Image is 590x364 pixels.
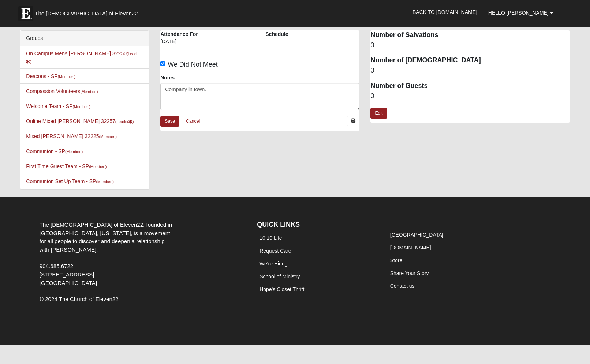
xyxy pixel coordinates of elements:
span: Hello [PERSON_NAME] [488,10,549,16]
small: (Member ) [80,89,98,94]
a: Welcome Team - SP(Member ) [26,103,90,109]
small: (Member ) [72,104,90,109]
a: The [DEMOGRAPHIC_DATA] of Eleven22 [15,3,161,21]
div: [DATE] [160,38,202,50]
input: We Did Not Meet [160,61,165,66]
div: Groups [20,31,149,46]
small: (Member ) [58,74,75,79]
a: Share Your Story [390,270,429,276]
small: (Member ) [99,134,117,139]
a: Hope's Closet Thrift [259,286,304,292]
a: Compassion Volunteers(Member ) [26,88,98,94]
dd: 0 [370,92,570,101]
a: [DOMAIN_NAME] [390,245,431,250]
dd: 0 [370,66,570,75]
dt: Number of Salvations [370,30,570,40]
small: (Member ) [65,149,83,154]
a: Hello [PERSON_NAME] [483,4,559,22]
span: The [DEMOGRAPHIC_DATA] of Eleven22 [35,10,138,17]
a: Save [160,116,179,127]
a: Edit [370,108,387,119]
a: Communion Set Up Team - SP(Member ) [26,178,114,184]
a: Online Mixed [PERSON_NAME] 32257(Leader) [26,118,134,124]
a: School of Ministry [259,274,300,279]
small: (Leader ) [115,119,134,124]
a: Request Care [259,248,291,254]
a: 10:10 Life [259,235,282,241]
a: Mixed [PERSON_NAME] 32225(Member ) [26,133,117,139]
a: Contact us [390,283,415,289]
a: Print Attendance Roster [347,116,359,126]
dd: 0 [370,41,570,50]
dt: Number of Guests [370,81,570,91]
img: Eleven22 logo [18,6,33,21]
a: On Campus Mens [PERSON_NAME] 32250(Leader) [26,51,140,64]
div: The [DEMOGRAPHIC_DATA] of Eleven22, founded in [GEOGRAPHIC_DATA], [US_STATE], is a movement for a... [34,221,179,287]
a: We're Hiring [259,261,287,267]
a: First Time Guest Team - SP(Member ) [26,163,107,169]
small: (Member ) [96,179,113,184]
span: We Did Not Meet [168,61,218,68]
span: [GEOGRAPHIC_DATA] [40,280,97,286]
a: Cancel [181,116,205,127]
a: Deacons - SP(Member ) [26,73,75,79]
label: Attendance For [160,30,198,38]
a: Store [390,257,402,263]
small: (Member ) [89,164,107,169]
span: © 2024 The Church of Eleven22 [40,296,119,302]
label: Schedule [265,30,288,38]
a: [GEOGRAPHIC_DATA] [390,232,444,238]
h4: QUICK LINKS [257,221,377,229]
a: Communion - SP(Member ) [26,148,83,154]
label: Notes [160,74,175,81]
textarea: Company in town. [160,83,359,110]
a: Back to [DOMAIN_NAME] [407,3,483,21]
dt: Number of [DEMOGRAPHIC_DATA] [370,56,570,65]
